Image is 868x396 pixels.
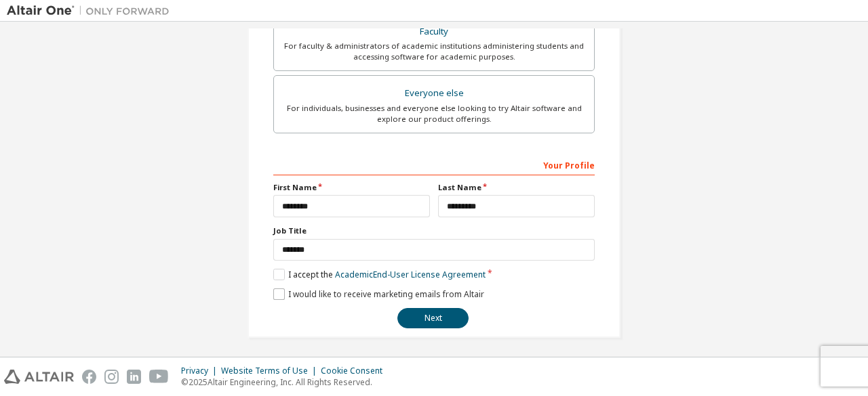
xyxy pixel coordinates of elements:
[438,182,595,193] label: Last Name
[321,366,391,376] div: Cookie Consent
[335,269,486,280] a: Academic End-User License Agreement
[7,4,176,18] img: Altair One
[127,370,141,384] img: linkedin.svg
[149,370,169,384] img: youtube.svg
[181,366,221,376] div: Privacy
[397,308,469,328] button: Next
[282,103,586,125] div: For individuals, businesses and everyone else looking to try Altair software and explore our prod...
[282,22,586,41] div: Faculty
[282,84,586,103] div: Everyone else
[221,366,321,376] div: Website Terms of Use
[273,225,595,236] label: Job Title
[4,370,74,384] img: altair_logo.svg
[282,41,586,62] div: For faculty & administrators of academic institutions administering students and accessing softwa...
[273,269,486,280] label: I accept the
[104,370,119,384] img: instagram.svg
[273,154,595,175] div: Your Profile
[181,376,391,388] p: © 2025 Altair Engineering, Inc. All Rights Reserved.
[82,370,96,384] img: facebook.svg
[273,288,484,300] label: I would like to receive marketing emails from Altair
[273,182,430,193] label: First Name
